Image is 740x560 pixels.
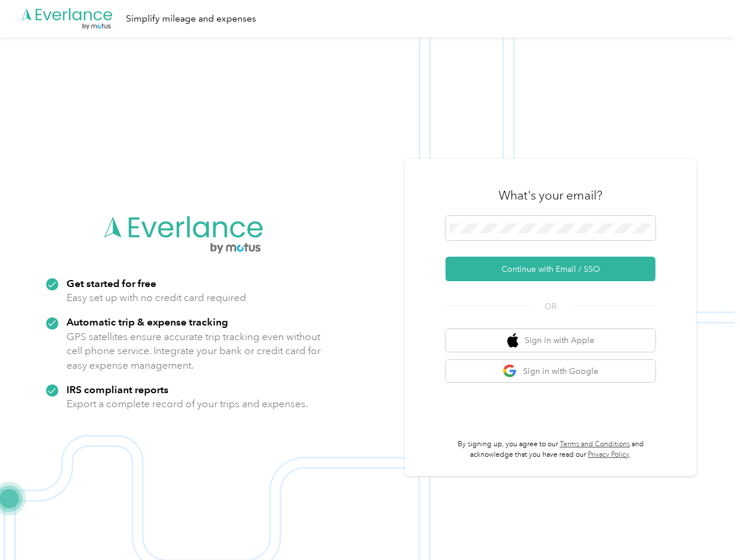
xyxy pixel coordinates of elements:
p: GPS satellites ensure accurate trip tracking even without cell phone service. Integrate your bank... [66,330,321,373]
button: apple logoSign in with Apple [446,329,655,352]
strong: Get started for free [66,277,156,289]
p: Easy set up with no credit card required [66,290,246,305]
a: Privacy Policy [588,450,629,459]
a: Terms and Conditions [560,440,630,449]
img: apple logo [507,333,519,348]
button: google logoSign in with Google [446,360,655,383]
strong: Automatic trip & expense tracking [66,316,228,328]
h3: What's your email? [499,187,602,204]
p: By signing up, you agree to our and acknowledge that you have read our . [446,439,655,460]
img: google logo [503,364,517,379]
button: Continue with Email / SSO [446,257,655,281]
p: Export a complete record of your trips and expenses. [66,397,308,411]
span: OR [530,300,571,313]
strong: IRS compliant reports [66,383,169,395]
div: Simplify mileage and expenses [126,12,256,26]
